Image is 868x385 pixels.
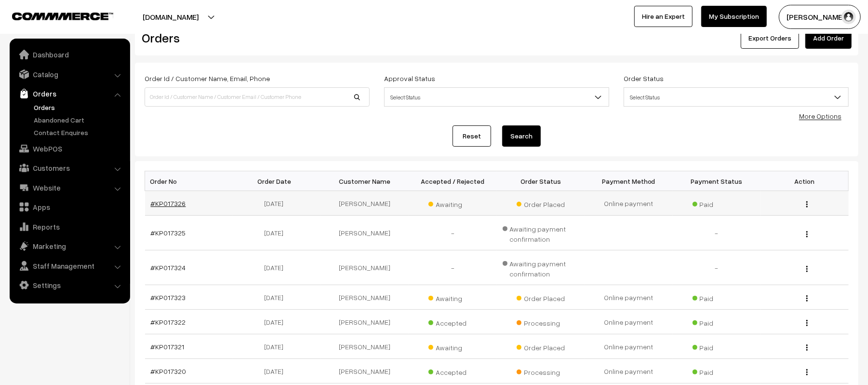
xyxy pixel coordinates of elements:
a: Reports [12,218,127,235]
a: Hire an Expert [634,6,693,27]
span: Paid [693,316,741,328]
img: Menu [806,344,808,351]
span: Awaiting payment confirmation [503,221,579,244]
td: [DATE] [233,334,321,359]
input: Order Id / Customer Name / Customer Email / Customer Phone [145,87,370,107]
img: Menu [806,295,808,302]
h2: Orders [142,30,369,45]
span: Accepted [428,365,477,377]
span: Processing [517,365,565,377]
td: Online payment [585,334,673,359]
span: Paid [693,291,741,303]
a: #KP017326 [151,199,186,207]
img: Menu [806,320,808,326]
span: Awaiting [428,197,477,209]
a: Reset [453,125,491,147]
span: Awaiting [428,340,477,353]
a: Dashboard [12,46,127,63]
a: #KP017323 [151,293,186,302]
th: Customer Name [321,171,409,191]
td: - [409,250,497,285]
td: [DATE] [233,310,321,334]
a: #KP017320 [151,367,187,375]
td: [DATE] [233,216,321,250]
a: Orders [12,85,127,102]
span: Select Status [385,89,609,106]
td: - [409,216,497,250]
td: Online payment [585,310,673,334]
span: Select Status [624,89,848,106]
th: Accepted / Rejected [409,171,497,191]
span: Select Status [384,87,609,107]
td: - [673,250,761,285]
span: Select Status [624,87,849,107]
a: Add Order [805,27,852,49]
td: [PERSON_NAME] [321,216,409,250]
td: [DATE] [233,250,321,285]
td: [PERSON_NAME] [321,285,409,310]
a: COMMMERCE [12,10,96,21]
td: [PERSON_NAME] [321,334,409,359]
td: [DATE] [233,191,321,216]
td: [PERSON_NAME] [321,191,409,216]
a: #KP017322 [151,318,186,326]
span: Processing [517,316,565,328]
th: Payment Method [585,171,673,191]
td: Online payment [585,285,673,310]
img: Menu [806,201,808,207]
a: Customers [12,159,127,177]
td: Online payment [585,359,673,384]
td: [PERSON_NAME] [321,250,409,285]
span: Accepted [428,316,477,328]
a: More Options [799,112,841,120]
img: Menu [806,231,808,237]
span: Order Placed [517,340,565,353]
a: Settings [12,276,127,294]
label: Approval Status [384,73,435,83]
a: Catalog [12,66,127,83]
th: Order No [145,171,233,191]
img: COMMMERCE [12,13,113,20]
a: Website [12,179,127,196]
a: #KP017321 [151,343,185,351]
button: Export Orders [741,27,799,49]
a: Abandoned Cart [31,115,127,125]
span: Order Placed [517,291,565,303]
a: Marketing [12,237,127,255]
td: [DATE] [233,359,321,384]
a: Contact Enquires [31,127,127,137]
td: [DATE] [233,285,321,310]
a: WebPOS [12,140,127,157]
a: #KP017325 [151,229,186,237]
button: Search [502,125,541,147]
a: Apps [12,198,127,216]
th: Payment Status [673,171,761,191]
label: Order Status [624,73,664,83]
a: #KP017324 [151,263,186,272]
img: Menu [806,266,808,272]
a: Staff Management [12,257,127,275]
button: [PERSON_NAME] [779,5,861,29]
label: Order Id / Customer Name, Email, Phone [145,73,270,83]
th: Action [761,171,849,191]
span: Paid [693,365,741,377]
span: Paid [693,340,741,353]
td: - [673,216,761,250]
img: user [841,10,856,24]
td: Online payment [585,191,673,216]
span: Paid [693,197,741,209]
span: Awaiting [428,291,477,303]
td: [PERSON_NAME] [321,310,409,334]
a: My Subscription [701,6,767,27]
th: Order Date [233,171,321,191]
a: Orders [31,102,127,112]
img: Menu [806,369,808,375]
span: Order Placed [517,197,565,209]
td: [PERSON_NAME] [321,359,409,384]
th: Order Status [497,171,585,191]
button: [DOMAIN_NAME] [109,5,232,29]
span: Awaiting payment confirmation [503,256,579,279]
